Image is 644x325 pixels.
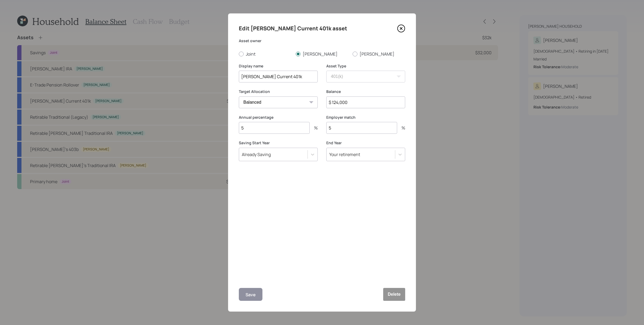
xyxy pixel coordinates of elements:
[326,63,405,69] label: Asset Type
[239,115,318,120] label: Annual percentage
[310,126,318,130] div: %
[246,291,256,298] div: Save
[239,51,291,57] label: Joint
[353,51,405,57] label: [PERSON_NAME]
[326,115,405,120] label: Employer match
[242,151,271,157] div: Already Saving
[296,51,348,57] label: [PERSON_NAME]
[329,151,360,157] div: Your retirement
[239,38,405,44] label: Asset owner
[326,89,405,94] label: Balance
[326,140,405,146] label: End Year
[383,288,405,301] button: Delete
[239,24,347,33] h4: Edit [PERSON_NAME] Current 401k asset
[397,126,405,130] div: %
[239,63,318,69] label: Display name
[239,288,262,301] button: Save
[239,89,318,94] label: Target Allocation
[239,140,318,146] label: Saving Start Year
